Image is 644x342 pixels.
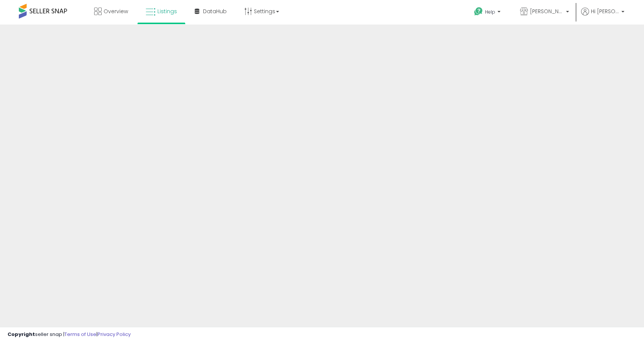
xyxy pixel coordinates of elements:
[203,8,227,15] span: DataHub
[8,331,35,338] strong: Copyright
[157,8,177,15] span: Listings
[530,8,564,15] span: [PERSON_NAME] & Co
[64,331,96,338] a: Terms of Use
[8,331,131,338] div: seller snap | |
[581,8,624,25] a: Hi [PERSON_NAME]
[474,7,483,16] i: Get Help
[468,1,508,25] a: Help
[98,331,131,338] a: Privacy Policy
[104,8,128,15] span: Overview
[485,9,495,15] span: Help
[591,8,619,15] span: Hi [PERSON_NAME]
